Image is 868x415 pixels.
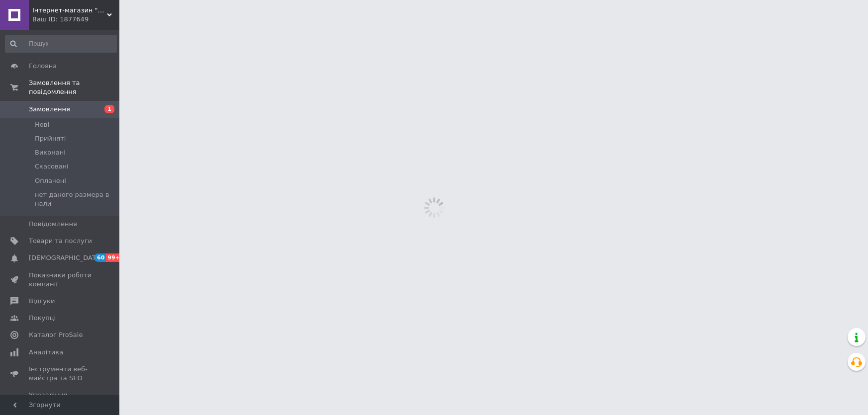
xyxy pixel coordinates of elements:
input: Пошук [5,35,117,53]
span: Управління сайтом [29,391,92,409]
span: Аналітика [29,348,63,357]
span: Інструменти веб-майстра та SEO [29,365,92,383]
span: Каталог ProSale [29,331,83,339]
span: Інтернет-магазин "Sport-Tops" [32,6,107,15]
span: Відгуки [29,297,55,306]
span: Показники роботи компанії [29,271,92,289]
span: Нові [35,120,49,129]
span: нет даного размера в нали [35,190,116,208]
span: Повідомлення [29,220,77,229]
span: 1 [104,105,114,113]
span: 60 [95,253,106,262]
span: Покупці [29,314,56,323]
span: Скасовані [35,162,69,171]
span: Прийняті [35,134,66,143]
span: 99+ [106,253,122,262]
span: Замовлення [29,105,70,114]
span: Замовлення та повідомлення [29,79,119,96]
span: Оплачені [35,176,66,185]
span: Товари та послуги [29,237,92,246]
span: Виконані [35,148,66,157]
span: Головна [29,62,57,71]
span: [DEMOGRAPHIC_DATA] [29,253,102,262]
div: Ваш ID: 1877649 [32,15,119,24]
